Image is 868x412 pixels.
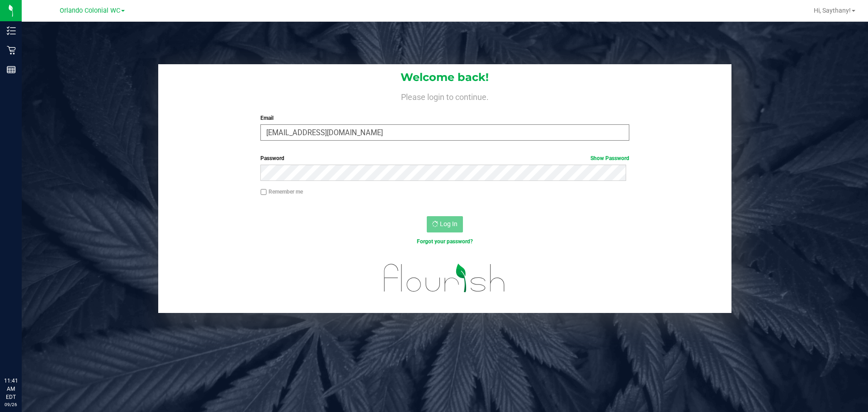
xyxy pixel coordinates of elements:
[260,189,267,195] input: Remember me
[4,377,18,401] p: 11:41 AM EDT
[373,255,516,301] img: flourish_logo.svg
[427,216,463,232] button: Log In
[440,220,458,227] span: Log In
[814,7,851,14] span: Hi, Saythany!
[260,155,284,161] span: Password
[260,188,303,196] label: Remember me
[7,65,16,74] inline-svg: Reports
[590,155,629,161] a: Show Password
[60,7,120,14] span: Orlando Colonial WC
[7,46,16,55] inline-svg: Retail
[158,90,731,101] h4: Please login to continue.
[417,238,473,245] a: Forgot your password?
[7,26,16,35] inline-svg: Inventory
[158,71,731,83] h1: Welcome back!
[4,401,18,408] p: 09/26
[260,114,629,122] label: Email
